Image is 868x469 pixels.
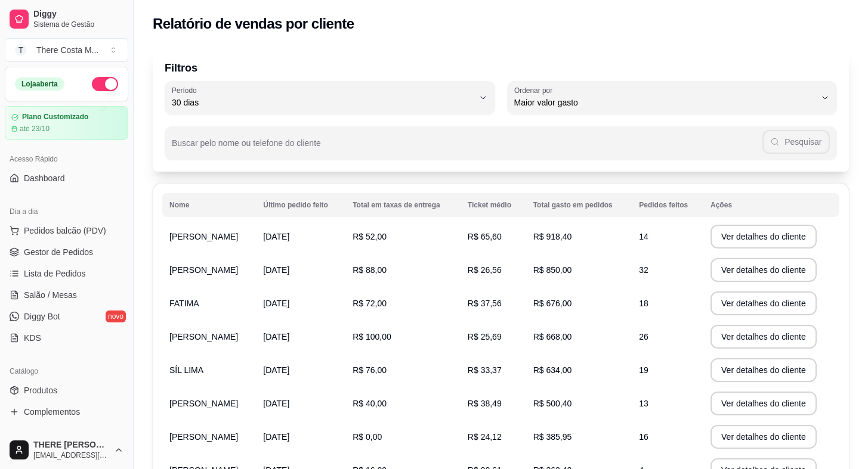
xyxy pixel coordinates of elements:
span: THERE [PERSON_NAME] [33,440,109,451]
button: Select a team [5,38,128,62]
span: R$ 25,69 [468,332,502,341]
span: SÍL LIMA [169,365,203,375]
span: FATIMA [169,299,199,308]
button: Pedidos balcão (PDV) [5,221,128,240]
div: There Costa M ... [36,44,98,56]
th: Último pedido feito [256,193,345,217]
span: R$ 52,00 [353,232,387,241]
span: [DATE] [263,399,289,408]
div: Acesso Rápido [5,150,128,169]
span: R$ 0,00 [353,432,382,442]
span: [PERSON_NAME] [169,432,238,442]
article: Plano Customizado [22,113,88,122]
span: 30 dias [172,97,474,108]
span: 32 [639,265,648,275]
a: Dashboard [5,169,128,188]
span: R$ 100,00 [353,332,391,341]
div: Catálogo [5,362,128,381]
span: R$ 33,37 [468,365,502,375]
article: até 23/10 [20,124,50,133]
a: DiggySistema de Gestão [5,5,128,33]
span: R$ 65,60 [468,232,502,241]
h2: Relatório de vendas por cliente [153,14,354,33]
a: Lista de Pedidos [5,264,128,283]
button: THERE [PERSON_NAME][EMAIL_ADDRESS][DOMAIN_NAME] [5,436,128,464]
span: R$ 500,40 [533,399,572,408]
span: 19 [639,365,648,375]
th: Ticket médio [461,193,526,217]
span: R$ 38,49 [468,399,502,408]
a: KDS [5,328,128,347]
span: Salão / Mesas [24,289,77,301]
span: 13 [639,399,648,408]
p: Filtros [165,60,837,76]
span: Diggy Bot [24,310,60,322]
span: [DATE] [263,299,289,308]
span: [PERSON_NAME] [169,332,238,341]
span: R$ 76,00 [353,365,387,375]
button: Período30 dias [165,81,495,114]
span: Complementos [24,406,80,418]
button: Ver detalhes do cliente [711,291,817,315]
th: Total gasto em pedidos [526,193,632,217]
button: Ver detalhes do cliente [711,258,817,282]
span: R$ 26,56 [468,265,502,275]
a: Diggy Botnovo [5,307,128,326]
span: [PERSON_NAME] [169,265,238,275]
span: R$ 37,56 [468,299,502,308]
span: 18 [639,299,648,308]
span: Diggy [33,9,123,20]
span: [PERSON_NAME] [169,232,238,241]
span: Dashboard [24,172,65,184]
span: R$ 918,40 [533,232,572,241]
span: Pedidos balcão (PDV) [24,225,106,237]
span: [DATE] [263,432,289,442]
a: Plano Customizadoaté 23/10 [5,106,128,140]
span: R$ 634,00 [533,365,572,375]
button: Ver detalhes do cliente [711,225,817,249]
button: Ordenar porMaior valor gasto [507,81,838,114]
span: T [15,44,27,56]
label: Período [172,85,200,95]
a: Gestor de Pedidos [5,243,128,262]
span: [DATE] [263,232,289,241]
span: [DATE] [263,265,289,275]
span: Sistema de Gestão [33,20,123,29]
a: Complementos [5,402,128,421]
span: R$ 40,00 [353,399,387,408]
span: R$ 24,12 [468,432,502,442]
button: Ver detalhes do cliente [711,325,817,349]
th: Nome [162,193,256,217]
th: Total em taxas de entrega [345,193,461,217]
span: R$ 850,00 [533,265,572,275]
span: R$ 88,00 [353,265,387,275]
button: Ver detalhes do cliente [711,392,817,415]
span: Produtos [24,384,57,396]
th: Pedidos feitos [632,193,703,217]
input: Buscar pelo nome ou telefone do cliente [172,142,762,154]
span: [PERSON_NAME] [169,399,238,408]
span: 16 [639,432,648,442]
span: R$ 668,00 [533,332,572,341]
span: [DATE] [263,332,289,341]
span: Gestor de Pedidos [24,246,93,258]
span: [EMAIL_ADDRESS][DOMAIN_NAME] [33,451,109,460]
th: Ações [703,193,839,217]
a: Salão / Mesas [5,285,128,305]
span: R$ 385,95 [533,432,572,442]
a: Produtos [5,381,128,400]
span: Lista de Pedidos [24,268,86,279]
span: R$ 676,00 [533,299,572,308]
button: Alterar Status [92,77,118,91]
span: KDS [24,332,41,344]
button: Ver detalhes do cliente [711,425,817,449]
span: Maior valor gasto [514,97,816,108]
span: R$ 72,00 [353,299,387,308]
div: Loja aberta [15,77,64,91]
button: Ver detalhes do cliente [711,358,817,382]
label: Ordenar por [514,85,557,95]
span: 14 [639,232,648,241]
span: 26 [639,332,648,341]
span: [DATE] [263,365,289,375]
div: Dia a dia [5,202,128,221]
